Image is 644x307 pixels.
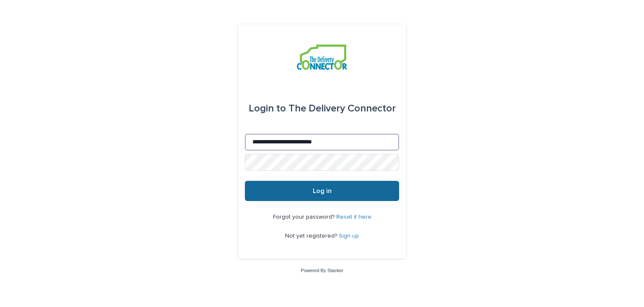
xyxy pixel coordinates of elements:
span: Not yet registered? [285,233,339,239]
a: Powered By Stacker [301,268,343,273]
a: Sign up [339,233,359,239]
div: The Delivery Connector [249,97,396,120]
img: aCWQmA6OSGG0Kwt8cj3c [297,45,347,70]
span: Login to [249,103,286,114]
a: Reset it here [336,214,371,220]
span: Log in [313,188,332,194]
button: Log in [245,181,399,201]
span: Forgot your password? [273,214,336,220]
